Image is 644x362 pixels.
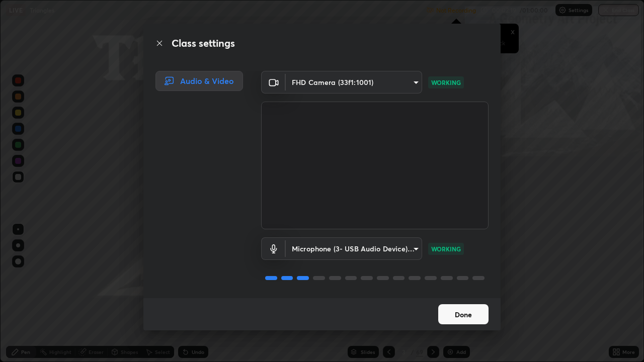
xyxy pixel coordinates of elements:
[431,244,461,253] p: WORKING
[286,237,422,260] div: FHD Camera (33f1:1001)
[286,71,422,94] div: FHD Camera (33f1:1001)
[431,78,461,87] p: WORKING
[438,304,489,324] button: Done
[155,71,243,91] div: Audio & Video
[172,36,235,51] h2: Class settings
